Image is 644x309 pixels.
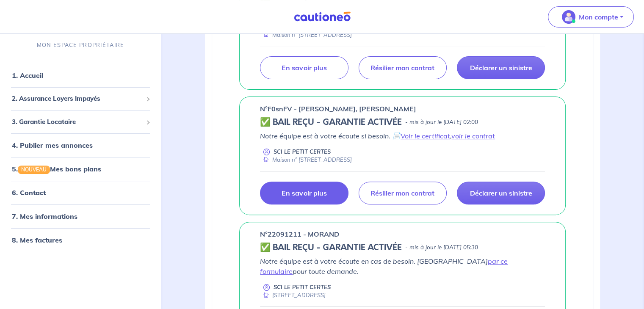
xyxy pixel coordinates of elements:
p: MON ESPACE PROPRIÉTAIRE [37,41,124,49]
div: state: CONTRACT-VALIDATED, Context: ,MAYBE-CERTIFICATE,,LESSOR-DOCUMENTS,IS-ODEALIM [260,243,545,253]
a: Voir le certificat [401,132,450,140]
p: Notre équipe est à votre écoute si besoin. 📄 , [260,131,545,141]
p: SCI LE PETIT CERTES [274,283,331,291]
div: 2. Assurance Loyers Impayés [3,91,158,107]
div: state: CONTRACT-VALIDATED, Context: LESS-THAN-20-DAYS,MAYBE-CERTIFICATE,RELATIONSHIP,LESSOR-DOCUM... [260,117,545,127]
a: Déclarer un sinistre [457,56,545,79]
a: 1. Accueil [12,71,43,80]
a: Résilier mon contrat [359,56,447,79]
div: Maison n° [STREET_ADDRESS] [260,31,352,39]
p: - mis à jour le [DATE] 02:00 [405,118,478,127]
a: Résilier mon contrat [359,182,447,204]
a: En savoir plus [260,56,348,79]
div: 7. Mes informations [3,208,158,225]
a: 6. Contact [12,188,46,197]
div: 4. Publier mes annonces [3,137,158,154]
p: Mon compte [579,12,618,22]
p: En savoir plus [282,189,326,197]
a: 4. Publier mes annonces [12,141,93,149]
a: voir le contrat [451,132,495,140]
p: Notre équipe est à votre écoute en cas de besoin. [GEOGRAPHIC_DATA] pour toute demande. [260,256,545,276]
div: 1. Accueil [3,67,158,84]
h5: ✅ BAIL REÇU - GARANTIE ACTIVÉE [260,243,402,253]
div: 6. Contact [3,184,158,201]
div: Maison n° [STREET_ADDRESS] [260,156,352,164]
p: Déclarer un sinistre [470,189,532,197]
p: - mis à jour le [DATE] 05:30 [405,243,478,252]
a: Déclarer un sinistre [457,182,545,204]
p: n°22091211 - MORAND [260,229,339,239]
div: 3. Garantie Locataire [3,114,158,130]
img: illu_account_valid_menu.svg [562,10,575,24]
p: Résilier mon contrat [370,189,434,197]
p: Déclarer un sinistre [470,63,532,72]
a: 7. Mes informations [12,212,77,221]
p: SCI LE PETIT CERTES [274,148,331,156]
a: 8. Mes factures [12,236,62,244]
a: En savoir plus [260,182,348,204]
a: 5.NOUVEAUMes bons plans [12,165,101,173]
img: Cautioneo [290,11,354,22]
div: 8. Mes factures [3,232,158,248]
p: n°F0snFV - [PERSON_NAME], [PERSON_NAME] [260,104,416,114]
a: par ce formulaire [260,257,508,276]
div: 5.NOUVEAUMes bons plans [3,160,158,177]
span: 3. Garantie Locataire [12,117,143,127]
span: 2. Assurance Loyers Impayés [12,94,143,104]
h5: ✅ BAIL REÇU - GARANTIE ACTIVÉE [260,117,402,127]
button: illu_account_valid_menu.svgMon compte [548,6,634,28]
p: Résilier mon contrat [370,63,434,72]
div: [STREET_ADDRESS] [260,291,326,299]
p: En savoir plus [282,63,326,72]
